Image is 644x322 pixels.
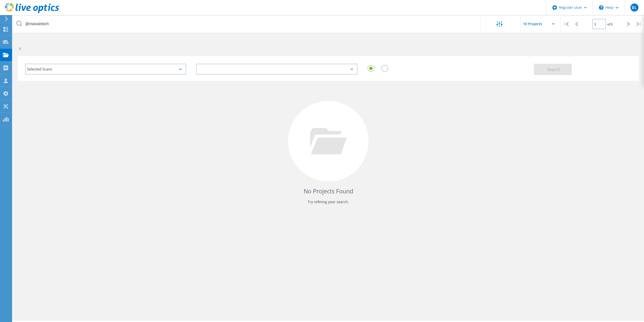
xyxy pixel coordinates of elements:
div: Selected Scans [25,64,186,75]
p: Try refining your search. [23,198,634,206]
span: Search [547,67,560,72]
div: | [561,15,571,33]
div: | [634,15,644,33]
h4: No Projects Found [23,187,634,195]
span: 0 [19,47,21,51]
a: Live Optics Dashboard [5,11,59,14]
svg: \n [599,5,603,10]
input: undefined [13,15,481,33]
span: of 0 [607,22,613,26]
button: Search [534,64,572,75]
span: BL [632,6,637,10]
